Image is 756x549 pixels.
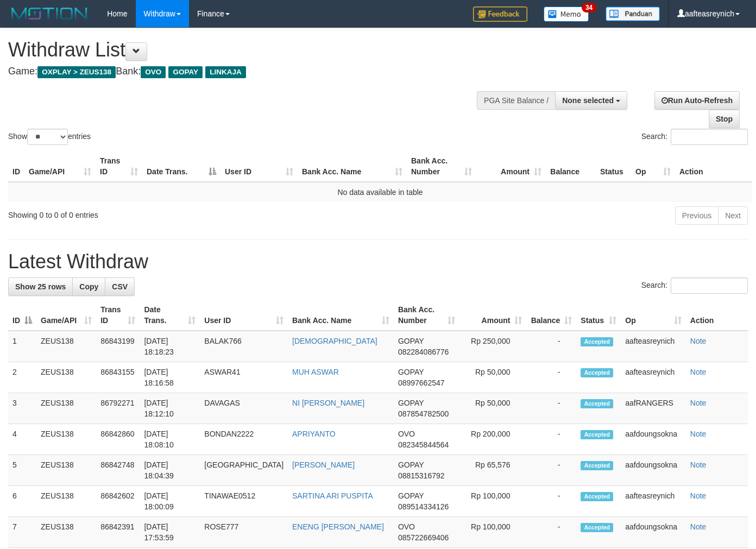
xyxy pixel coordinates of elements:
td: ZEUS138 [36,424,96,455]
th: Bank Acc. Number: activate to sort column ascending [407,151,476,182]
a: Note [690,399,707,407]
span: GOPAY [398,337,424,345]
img: Button%20Memo.svg [544,7,589,22]
img: MOTION_logo.png [8,5,91,22]
td: [DATE] 18:16:58 [140,362,200,393]
span: OVO [398,522,415,531]
span: Copy 082284086776 to clipboard [398,348,449,356]
td: Rp 65,576 [459,455,526,486]
span: Copy 08997662547 to clipboard [398,378,445,387]
a: Note [690,522,707,531]
th: User ID: activate to sort column ascending [200,300,288,331]
td: 5 [8,455,36,486]
th: ID: activate to sort column descending [8,300,36,331]
label: Show entries [8,129,91,145]
span: Copy 085722669406 to clipboard [398,533,449,542]
td: aafteasreynich [621,486,686,517]
select: Showentries [27,129,68,145]
span: LINKAJA [205,66,246,78]
span: Copy 089514334126 to clipboard [398,502,449,511]
th: ID [8,151,24,182]
td: TINAWAE0512 [200,486,288,517]
td: No data available in table [8,182,752,202]
td: DAVAGAS [200,393,288,424]
span: Copy 08815316792 to clipboard [398,471,445,480]
span: OVO [141,66,166,78]
td: [DATE] 18:12:10 [140,393,200,424]
td: 86843199 [96,331,140,362]
td: - [526,393,576,424]
th: Action [686,300,748,331]
th: Game/API: activate to sort column ascending [36,300,96,331]
td: - [526,331,576,362]
th: Bank Acc. Number: activate to sort column ascending [394,300,459,331]
td: 4 [8,424,36,455]
td: Rp 100,000 [459,486,526,517]
a: [DEMOGRAPHIC_DATA] [292,337,377,345]
input: Search: [671,277,748,294]
td: 86792271 [96,393,140,424]
span: Accepted [581,523,613,532]
td: 86843155 [96,362,140,393]
th: Date Trans.: activate to sort column descending [142,151,220,182]
span: Accepted [581,430,613,439]
th: Bank Acc. Name: activate to sort column ascending [288,300,394,331]
td: aafteasreynich [621,331,686,362]
button: None selected [555,91,627,110]
td: Rp 50,000 [459,362,526,393]
th: Trans ID: activate to sort column ascending [96,151,142,182]
div: PGA Site Balance / [477,91,555,110]
span: Copy 082345844564 to clipboard [398,440,449,449]
th: User ID: activate to sort column ascending [220,151,298,182]
td: - [526,486,576,517]
span: 34 [582,3,596,12]
span: Accepted [581,337,613,346]
a: Note [690,491,707,500]
td: [DATE] 17:53:59 [140,517,200,548]
a: APRIYANTO [292,430,336,438]
img: panduan.png [606,7,660,21]
td: ASWAR41 [200,362,288,393]
span: OXPLAY > ZEUS138 [37,66,116,78]
th: Date Trans.: activate to sort column ascending [140,300,200,331]
h1: Latest Withdraw [8,251,748,273]
a: Show 25 rows [8,277,73,296]
th: Amount: activate to sort column ascending [459,300,526,331]
td: BALAK766 [200,331,288,362]
a: CSV [105,277,135,296]
div: Showing 0 to 0 of 0 entries [8,205,307,220]
td: 86842602 [96,486,140,517]
th: Game/API: activate to sort column ascending [24,151,96,182]
a: ENENG [PERSON_NAME] [292,522,384,531]
td: Rp 100,000 [459,517,526,548]
a: Note [690,430,707,438]
td: aafdoungsokna [621,455,686,486]
span: Show 25 rows [15,282,66,291]
span: Accepted [581,399,613,408]
th: Action [675,151,752,182]
span: None selected [562,96,614,105]
span: GOPAY [168,66,203,78]
td: 86842860 [96,424,140,455]
span: Accepted [581,368,613,377]
td: 86842391 [96,517,140,548]
th: Status [596,151,631,182]
td: Rp 250,000 [459,331,526,362]
a: [PERSON_NAME] [292,460,355,469]
label: Search: [641,277,748,294]
a: NI [PERSON_NAME] [292,399,364,407]
td: ZEUS138 [36,331,96,362]
span: Accepted [581,492,613,501]
a: Run Auto-Refresh [654,91,740,110]
td: ROSE777 [200,517,288,548]
td: 2 [8,362,36,393]
td: Rp 50,000 [459,393,526,424]
a: Stop [709,110,740,128]
th: Balance [546,151,596,182]
td: - [526,362,576,393]
h1: Withdraw List [8,39,493,61]
th: Amount: activate to sort column ascending [476,151,546,182]
a: SARTINA ARI PUSPITA [292,491,373,500]
th: Op: activate to sort column ascending [621,300,686,331]
span: Accepted [581,461,613,470]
